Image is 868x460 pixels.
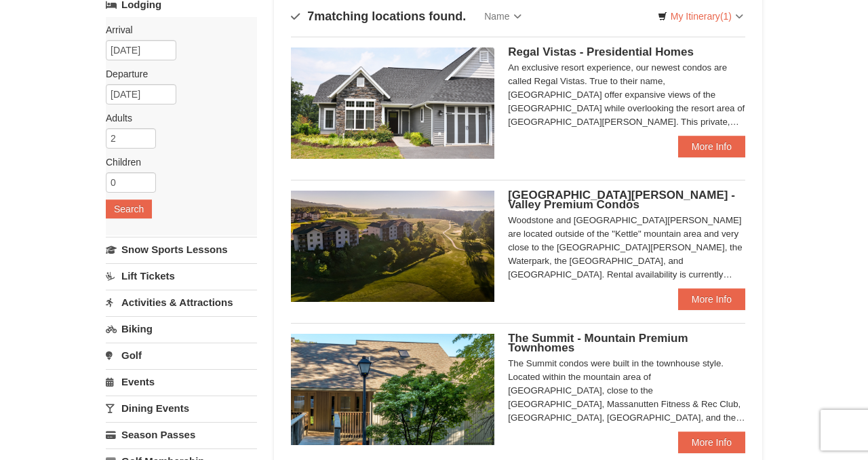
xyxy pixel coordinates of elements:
[106,290,257,315] a: Activities & Attractions
[291,334,494,445] img: 19219034-1-0eee7e00.jpg
[508,189,735,211] span: [GEOGRAPHIC_DATA][PERSON_NAME] - Valley Premium Condos
[106,343,257,368] a: Golf
[106,67,247,81] label: Departure
[649,6,752,26] a: My Itinerary(1)
[508,214,745,282] div: Woodstone and [GEOGRAPHIC_DATA][PERSON_NAME] are located outside of the "Kettle" mountain area an...
[508,357,745,425] div: The Summit condos were built in the townhouse style. Located within the mountain area of [GEOGRAP...
[474,3,531,30] a: Name
[291,191,494,302] img: 19219041-4-ec11c166.jpg
[106,263,257,288] a: Lift Tickets
[291,9,466,23] h4: matching locations found.
[106,396,257,421] a: Dining Events
[307,9,314,23] span: 7
[508,61,745,129] div: An exclusive resort experience, our newest condos are called Regal Vistas. True to their name, [G...
[106,23,247,37] label: Arrival
[106,369,257,394] a: Events
[106,199,152,218] button: Search
[508,45,694,58] span: Regal Vistas - Presidential Homes
[678,136,745,157] a: More Info
[106,422,257,447] a: Season Passes
[106,111,247,125] label: Adults
[720,11,732,22] span: (1)
[106,237,257,262] a: Snow Sports Lessons
[508,332,688,354] span: The Summit - Mountain Premium Townhomes
[106,155,247,169] label: Children
[678,288,745,310] a: More Info
[106,316,257,341] a: Biking
[291,47,494,159] img: 19218991-1-902409a9.jpg
[678,432,745,453] a: More Info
